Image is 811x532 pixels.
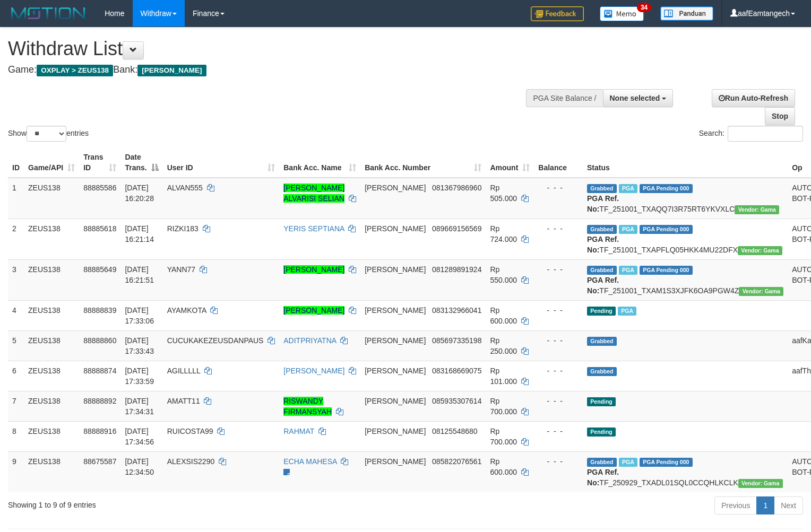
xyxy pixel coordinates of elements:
[83,224,116,233] span: 88885618
[587,184,617,193] span: Grabbed
[8,421,24,451] td: 8
[125,457,154,476] span: [DATE] 12:34:50
[619,184,637,193] span: Marked by aafanarl
[83,184,116,192] span: 88885586
[24,330,79,361] td: ZEUS138
[610,94,660,102] span: None selected
[587,266,617,275] span: Grabbed
[583,259,788,300] td: TF_251001_TXAM1S3XJFK6OA9PGW4Z
[283,397,332,416] a: RISWANDY FIRMANSYAH
[279,147,360,178] th: Bank Acc. Name: activate to sort column ascending
[738,479,783,488] span: Vendor URL: https://trx31.1velocity.biz
[83,336,116,345] span: 88888860
[587,194,619,213] b: PGA Ref. No:
[756,496,774,514] a: 1
[365,427,426,435] span: [PERSON_NAME]
[365,457,426,466] span: [PERSON_NAME]
[8,391,24,421] td: 7
[728,126,803,142] input: Search:
[587,276,619,295] b: PGA Ref. No:
[283,224,344,233] a: YERIS SEPTIANA
[531,6,584,21] img: Feedback.jpg
[365,367,426,375] span: [PERSON_NAME]
[640,225,693,234] span: PGA Pending
[490,457,517,476] span: Rp 600.000
[587,458,617,467] span: Grabbed
[79,147,120,178] th: Trans ID: activate to sort column ascending
[538,456,579,467] div: - - -
[365,265,426,274] span: [PERSON_NAME]
[619,266,637,275] span: Marked by aafanarl
[490,184,517,203] span: Rp 505.000
[83,306,116,315] span: 88888839
[83,397,116,405] span: 88888892
[83,367,116,375] span: 88888874
[365,184,426,192] span: [PERSON_NAME]
[587,397,616,406] span: Pending
[619,225,637,234] span: Marked by aafanarl
[583,219,788,259] td: TF_251001_TXAPFLQ05HKK4MU22DFX
[24,147,79,178] th: Game/API: activate to sort column ascending
[8,361,24,391] td: 6
[8,5,89,21] img: MOTION_logo.png
[365,336,426,345] span: [PERSON_NAME]
[660,6,713,21] img: panduan.png
[24,361,79,391] td: ZEUS138
[538,396,579,406] div: - - -
[490,397,517,416] span: Rp 700.000
[619,458,637,467] span: Marked by aafpengsreynich
[699,126,803,142] label: Search:
[167,265,195,274] span: YANN77
[167,306,206,315] span: AYAMKOTA
[125,427,154,446] span: [DATE] 17:34:56
[712,89,795,107] a: Run Auto-Refresh
[583,147,788,178] th: Status
[125,336,154,355] span: [DATE] 17:33:43
[167,184,203,192] span: ALVAN555
[163,147,280,178] th: User ID: activate to sort column ascending
[432,427,478,435] span: Copy 08125548680 to clipboard
[8,126,89,142] label: Show entries
[8,38,530,59] h1: Withdraw List
[765,107,795,125] a: Stop
[125,397,154,416] span: [DATE] 17:34:31
[738,246,782,255] span: Vendor URL: https://trx31.1velocity.biz
[587,428,616,437] span: Pending
[360,147,486,178] th: Bank Acc. Number: activate to sort column ascending
[8,178,24,219] td: 1
[486,147,534,178] th: Amount: activate to sort column ascending
[27,126,66,142] select: Showentries
[8,300,24,330] td: 4
[538,426,579,437] div: - - -
[526,89,602,107] div: PGA Site Balance /
[283,367,344,375] a: [PERSON_NAME]
[735,205,779,214] span: Vendor URL: https://trx31.1velocity.biz
[283,457,337,466] a: ECHA MAHESA
[83,265,116,274] span: 88885649
[137,65,206,76] span: [PERSON_NAME]
[538,335,579,346] div: - - -
[8,147,24,178] th: ID
[618,307,636,316] span: Marked by aafsolysreylen
[587,337,617,346] span: Grabbed
[490,367,517,386] span: Rp 101.000
[640,184,693,193] span: PGA Pending
[167,367,201,375] span: AGILLLLL
[587,307,616,316] span: Pending
[583,451,788,492] td: TF_250929_TXADL01SQL0CCQHLKCLK
[125,184,154,203] span: [DATE] 16:20:28
[8,451,24,492] td: 9
[283,336,336,345] a: ADITPRIYATNA
[24,451,79,492] td: ZEUS138
[432,336,481,345] span: Copy 085697335198 to clipboard
[8,219,24,259] td: 2
[125,367,154,386] span: [DATE] 17:33:59
[587,235,619,254] b: PGA Ref. No:
[490,306,517,325] span: Rp 600.000
[83,457,116,466] span: 88675587
[167,397,200,405] span: AMATT11
[120,147,162,178] th: Date Trans.: activate to sort column descending
[125,224,154,243] span: [DATE] 16:21:14
[365,224,426,233] span: [PERSON_NAME]
[365,306,426,315] span: [PERSON_NAME]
